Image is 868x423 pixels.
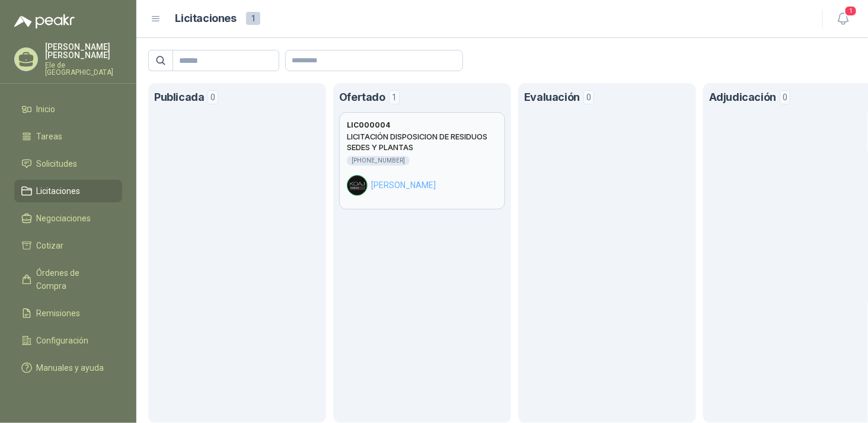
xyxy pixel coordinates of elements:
span: 1 [246,12,260,25]
span: 1 [389,90,400,104]
a: Negociaciones [14,207,122,230]
button: 1 [832,8,854,30]
span: 1 [844,5,857,17]
a: Cotizar [14,234,122,257]
span: [PERSON_NAME] [371,179,436,192]
h1: Publicada [154,89,204,106]
img: Company Logo [347,176,367,195]
a: LIC000004LICITACIÓN DISPOSICION DE RESIDUOS SEDES Y PLANTAS[PHONE_NUMBER]Company Logo[PERSON_NAME] [339,112,505,209]
p: [PERSON_NAME] [PERSON_NAME] [45,43,122,59]
a: Órdenes de Compra [14,262,122,297]
span: Configuración [37,334,89,347]
img: Logo peakr [14,14,75,28]
h2: LICITACIÓN DISPOSICION DE RESIDUOS SEDES Y PLANTAS [347,131,497,152]
span: Órdenes de Compra [37,266,111,292]
span: 0 [583,90,594,104]
span: Licitaciones [37,185,81,198]
a: Manuales y ayuda [14,357,122,379]
h1: Licitaciones [175,10,237,27]
span: Cotizar [37,239,64,252]
h1: Evaluación [524,89,580,106]
a: Licitaciones [14,180,122,202]
span: Tareas [37,130,63,143]
span: 0 [208,90,218,104]
span: 0 [780,90,790,104]
h1: Adjudicación [709,89,776,106]
a: Remisiones [14,302,122,325]
a: Configuración [14,329,122,352]
span: Negociaciones [37,212,91,225]
span: Manuales y ayuda [37,361,104,374]
a: Inicio [14,98,122,120]
div: [PHONE_NUMBER] [347,156,410,166]
h3: LIC000004 [347,120,390,131]
span: Solicitudes [37,157,78,170]
span: Remisiones [37,307,81,320]
a: Tareas [14,125,122,148]
p: Ele de [GEOGRAPHIC_DATA] [45,62,122,76]
h1: Ofertado [339,89,385,106]
span: Inicio [37,103,56,116]
a: Solicitudes [14,152,122,175]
